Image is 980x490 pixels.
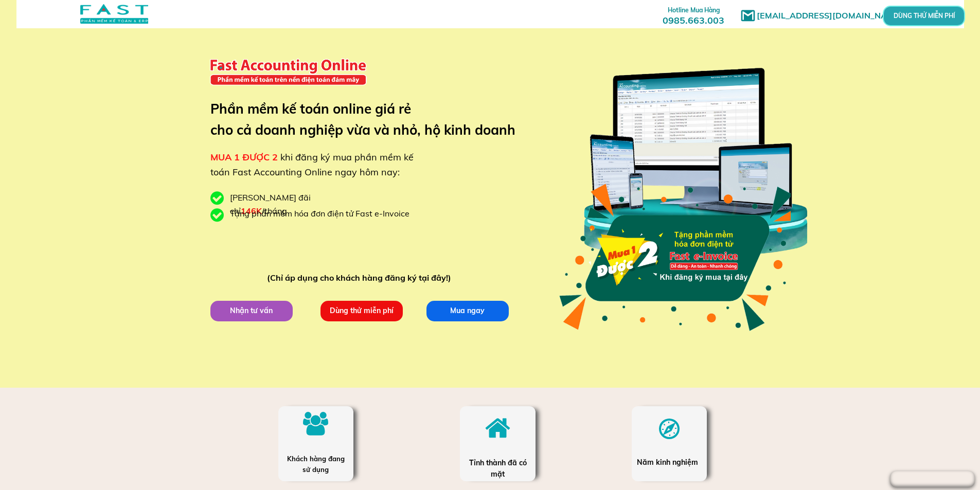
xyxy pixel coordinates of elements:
h3: 0985.663.003 [651,4,736,26]
div: (Chỉ áp dụng cho khách hàng đăng ký tại đây!) [267,271,456,285]
h3: Phần mềm kế toán online giá rẻ cho cả doanh nghiệp vừa và nhỏ, hộ kinh doanh [210,98,531,141]
span: 146K [241,206,262,216]
div: Tỉnh thành đã có mặt [468,457,528,480]
div: [PERSON_NAME] đãi chỉ /tháng [230,191,364,217]
div: Khách hàng đang sử dụng [283,453,348,475]
p: Mua ngay [426,301,509,321]
h1: [EMAIL_ADDRESS][DOMAIN_NAME] [757,9,908,23]
div: Năm kinh nghiệm [637,457,701,468]
span: khi đăng ký mua phần mềm kế toán Fast Accounting Online ngay hôm nay: [210,151,414,178]
span: Hotline Mua Hàng [668,6,720,14]
span: MUA 1 ĐƯỢC 2 [210,151,278,163]
p: Dùng thử miễn phí [320,301,403,321]
p: Nhận tư vấn [210,301,293,321]
div: Tặng phần mềm hóa đơn điện tử Fast e-Invoice [230,207,417,221]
